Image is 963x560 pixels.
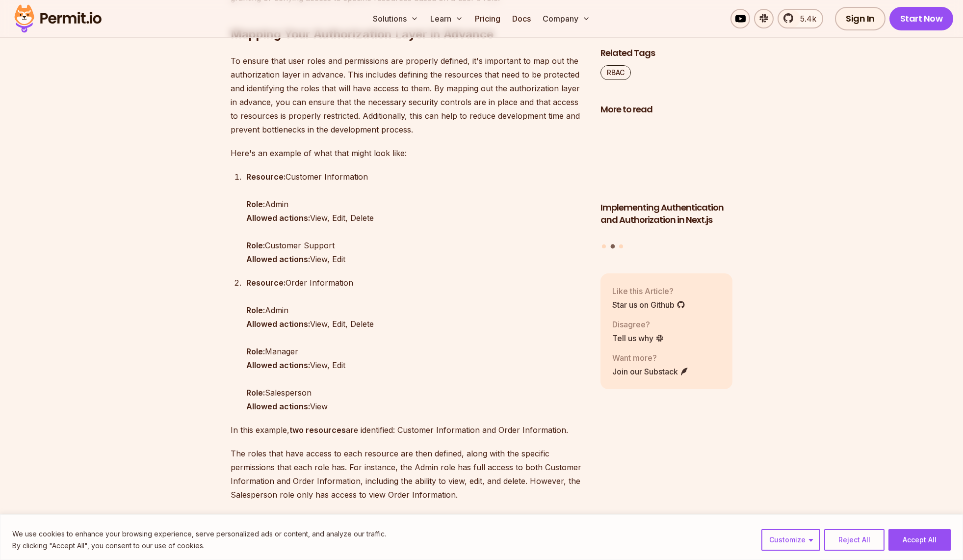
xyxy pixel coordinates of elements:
[600,122,733,239] li: 2 of 3
[612,366,689,377] a: Join our Substack
[612,285,685,297] p: Like this Article?
[602,244,606,248] button: Go to slide 1
[835,7,885,30] a: Sign In
[12,528,386,540] p: We use cookies to enhance your browsing experience, serve personalized ads or content, and analyz...
[246,360,310,370] strong: Allowed actions:
[612,352,689,364] p: Want more?
[246,278,286,288] strong: Resource:
[600,65,631,80] a: RBAC
[888,529,951,551] button: Accept All
[246,388,265,398] strong: Role:
[794,13,816,25] span: 5.4k
[619,244,623,248] button: Go to slide 3
[426,9,467,28] button: Learn
[600,122,733,196] img: Implementing Authentication and Authorization in Next.js
[246,347,265,356] strong: Role:
[612,299,685,311] a: Star us on Github
[508,9,535,28] a: Docs
[369,9,422,28] button: Solutions
[471,9,504,28] a: Pricing
[778,9,823,28] a: 5.4k
[246,199,265,209] strong: Role:
[610,244,615,249] button: Go to slide 2
[246,240,265,250] strong: Role:
[246,305,265,315] strong: Role:
[246,401,310,411] strong: Allowed actions:
[246,170,585,266] p: Customer Information Admin View, Edit, Delete Customer Support View, Edit
[824,529,885,551] button: Reject All
[600,122,733,250] div: Posts
[231,54,585,136] p: To ensure that user roles and permissions are properly defined, it's important to map out the aut...
[612,319,664,330] p: Disagree?
[612,332,664,344] a: Tell us why
[889,7,954,30] a: Start Now
[246,172,286,182] strong: Resource:
[761,529,820,551] button: Customize
[246,213,310,223] strong: Allowed actions:
[231,423,585,437] p: In this example, are identified: Customer Information and Order Information.
[246,276,585,413] p: Order Information Admin View, Edit, Delete Manager View, Edit Salesperson View
[246,319,310,329] strong: Allowed actions:
[246,254,310,264] strong: Allowed actions:
[600,202,733,226] h3: Implementing Authentication and Authorization in Next.js
[600,104,733,116] h2: More to read
[231,146,585,160] p: Here's an example of what that might look like:
[289,425,346,435] strong: two resources
[600,47,733,59] h2: Related Tags
[231,447,585,502] p: The roles that have access to each resource are then defined, along with the specific permissions...
[12,540,386,552] p: By clicking "Accept All", you consent to our use of cookies.
[539,9,594,28] button: Company
[10,2,106,35] img: Permit logo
